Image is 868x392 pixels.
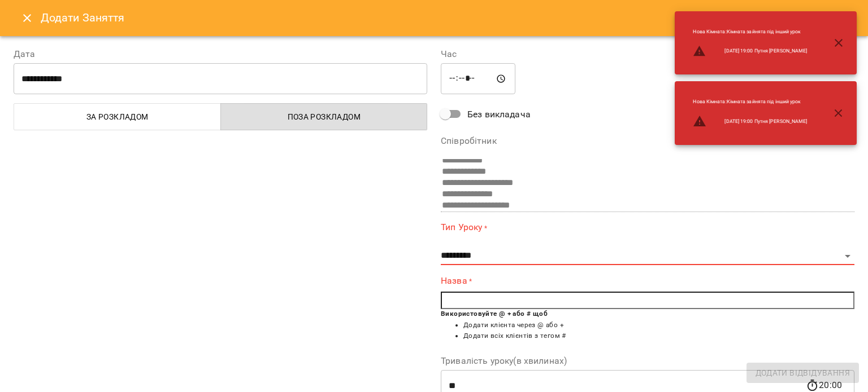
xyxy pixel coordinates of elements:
li: Додати клієнта через @ або + [463,320,854,331]
label: Співробітник [441,136,854,146]
li: [DATE] 19:00 Путня [PERSON_NAME] [684,110,816,133]
h6: Додати Заняття [41,9,854,27]
button: За розкладом [14,103,221,130]
label: Дата [14,50,427,59]
span: За розкладом [21,110,214,124]
li: [DATE] 19:00 Путня [PERSON_NAME] [684,40,816,63]
label: Тип Уроку [441,221,854,234]
button: Close [14,5,41,32]
label: Тривалість уроку(в хвилинах) [441,356,854,365]
li: Додати всіх клієнтів з тегом # [463,331,854,342]
span: Без викладача [467,108,531,121]
button: Поза розкладом [220,103,428,130]
span: Поза розкладом [228,110,421,124]
label: Час [441,50,854,59]
li: Нова Кімната : Кімната зайнята під інший урок [684,94,816,110]
b: Використовуйте @ + або # щоб [441,310,548,318]
li: Нова Кімната : Кімната зайнята під інший урок [684,24,816,40]
label: Назва [441,274,854,287]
